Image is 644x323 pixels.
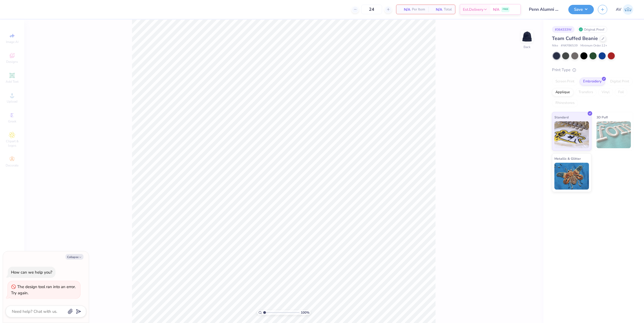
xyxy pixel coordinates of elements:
[554,163,589,190] img: Metallic & Glitter
[554,114,569,120] span: Standard
[607,78,633,86] div: Digital Print
[568,5,594,14] button: Save
[623,4,633,15] img: Aargy Velasco
[522,31,532,42] img: Back
[577,26,607,33] div: Original Proof
[503,8,508,11] span: FREE
[575,88,597,96] div: Transfers
[463,7,483,12] span: Est. Delivery
[524,45,530,49] div: Back
[552,67,633,73] div: Print Type
[400,7,410,12] span: N/A
[597,114,608,120] span: 3D Puff
[552,43,558,48] span: Nike
[65,254,83,260] button: Collapse
[552,88,573,96] div: Applique
[493,7,499,12] span: N/A
[580,78,605,86] div: Embroidery
[444,7,452,12] span: Total
[554,156,581,161] span: Metallic & Glitter
[561,43,578,48] span: # NKFB6539
[580,43,607,48] span: Minimum Order: 12 +
[552,35,598,42] span: Team Cuffed Beanie
[616,4,633,15] a: AV
[412,7,425,12] span: Per Item
[597,121,631,148] img: 3D Puff
[11,284,76,296] div: The design tool ran into an error. Try again.
[616,6,621,13] span: AV
[431,7,442,12] span: N/A
[11,270,52,275] div: How can we help you?
[301,310,309,315] span: 100 %
[552,99,578,107] div: Rhinestones
[361,5,382,14] input: – –
[554,121,589,148] img: Standard
[552,26,575,33] div: # 364333W
[615,88,627,96] div: Foil
[525,4,564,15] input: Untitled Design
[552,78,578,86] div: Screen Print
[598,88,613,96] div: Vinyl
